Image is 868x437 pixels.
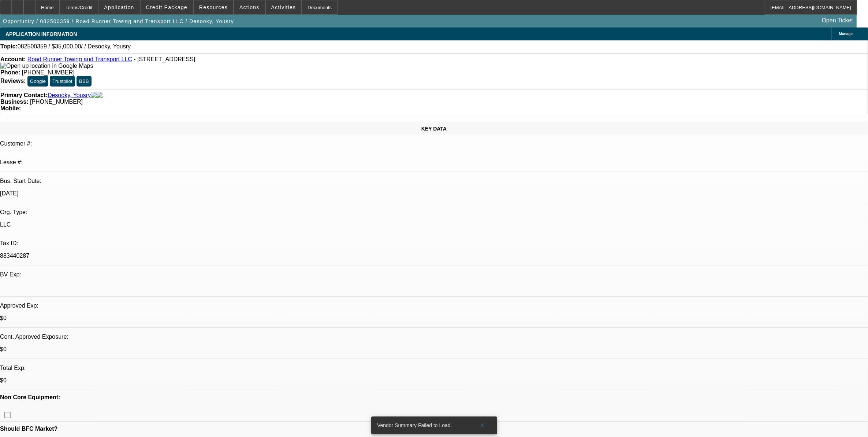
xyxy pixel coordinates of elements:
[471,419,494,432] button: X
[104,4,134,10] span: Application
[77,76,92,87] button: BBB
[839,32,853,36] span: Manage
[0,56,26,62] strong: Account:
[239,4,260,10] span: Actions
[0,105,21,111] strong: Mobile:
[371,416,471,434] div: Vendor Summary Failed to Load.
[199,4,228,10] span: Resources
[0,43,18,50] strong: Topic:
[97,92,103,99] img: linkedin-icon.png
[234,0,265,14] button: Actions
[22,69,75,76] span: [PHONE_NUMBER]
[0,63,93,69] img: Open up location in Google Maps
[421,126,447,132] span: KEY DATA
[819,14,856,27] a: Open Ticket
[5,31,77,37] span: APPLICATION INFORMATION
[50,76,75,87] button: Trustpilot
[480,422,484,428] span: X
[141,0,193,14] button: Credit Package
[91,92,97,99] img: facebook-icon.png
[98,0,139,14] button: Application
[0,99,28,105] strong: Business:
[194,0,233,14] button: Resources
[0,63,93,69] a: View Google Maps
[0,78,26,84] strong: Reviews:
[27,56,132,62] a: Road Runner Towing and Transport LLC
[0,69,20,76] strong: Phone:
[271,4,296,10] span: Activities
[134,56,195,62] span: - [STREET_ADDRESS]
[3,18,234,24] span: Opportunity / 082500359 / Road Runner Towing and Transport LLC / Desooky, Yousry
[30,99,83,105] span: [PHONE_NUMBER]
[18,43,131,50] span: 082500359 / $35,000.00/ / Desooky, Yousry
[27,76,48,87] button: Google
[146,4,187,10] span: Credit Package
[0,92,48,99] strong: Primary Contact:
[48,92,91,99] a: Desooky, Yousry
[266,0,302,14] button: Activities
